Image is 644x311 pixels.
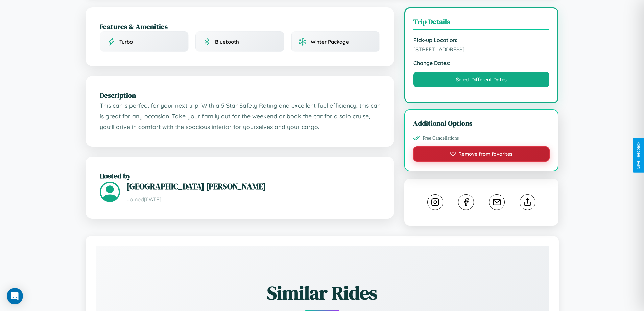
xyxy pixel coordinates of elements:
[311,39,349,45] span: Winter Package
[119,280,525,306] h2: Similar Rides
[100,90,380,100] h2: Description
[413,72,550,87] button: Select Different Dates
[413,146,550,162] button: Remove from favorites
[413,118,550,128] h3: Additional Options
[100,22,380,31] h2: Features & Amenities
[636,142,641,169] div: Give Feedback
[413,17,550,30] h3: Trip Details
[413,37,550,43] strong: Pick-up Location:
[215,39,239,45] span: Bluetooth
[119,39,133,45] span: Turbo
[413,60,550,66] strong: Change Dates:
[127,195,380,204] p: Joined [DATE]
[100,100,380,132] p: This car is perfect for your next trip. With a 5 Star Safety Rating and excellent fuel efficiency...
[127,181,380,192] h3: [GEOGRAPHIC_DATA] [PERSON_NAME]
[413,46,550,53] span: [STREET_ADDRESS]
[423,135,459,141] span: Free Cancellations
[7,288,23,304] div: Open Intercom Messenger
[100,171,380,181] h2: Hosted by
